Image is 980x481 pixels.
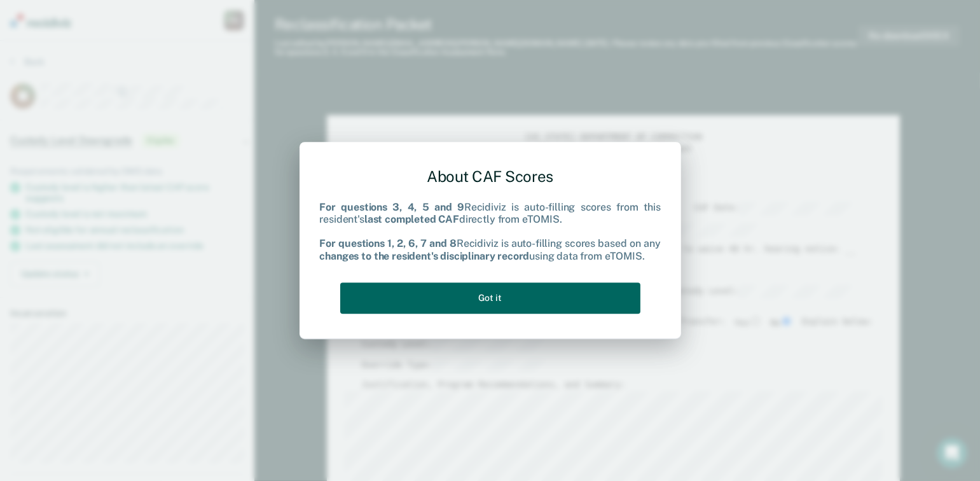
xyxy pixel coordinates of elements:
[320,157,661,196] div: About CAF Scores
[320,201,465,213] b: For questions 3, 4, 5 and 9
[364,213,459,225] b: last completed CAF
[320,238,457,250] b: For questions 1, 2, 6, 7 and 8
[320,250,530,262] b: changes to the resident's disciplinary record
[340,282,640,314] button: Got it
[320,201,661,262] div: Recidiviz is auto-filling scores from this resident's directly from eTOMIS. Recidiviz is auto-fil...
